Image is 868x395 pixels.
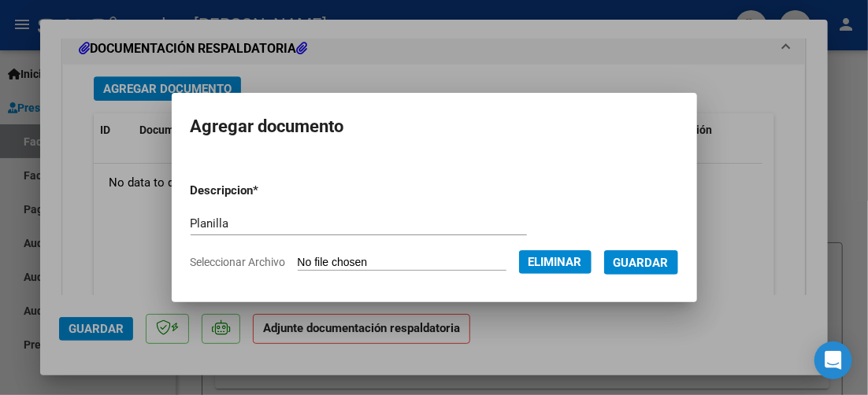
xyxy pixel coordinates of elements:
span: Seleccionar Archivo [191,256,286,268]
h2: Agregar documento [191,112,678,142]
p: Descripcion [191,182,337,200]
button: Eliminar [519,250,592,274]
button: Guardar [604,250,678,275]
span: Guardar [614,256,669,270]
div: Open Intercom Messenger [814,341,852,379]
span: Eliminar [529,255,582,269]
